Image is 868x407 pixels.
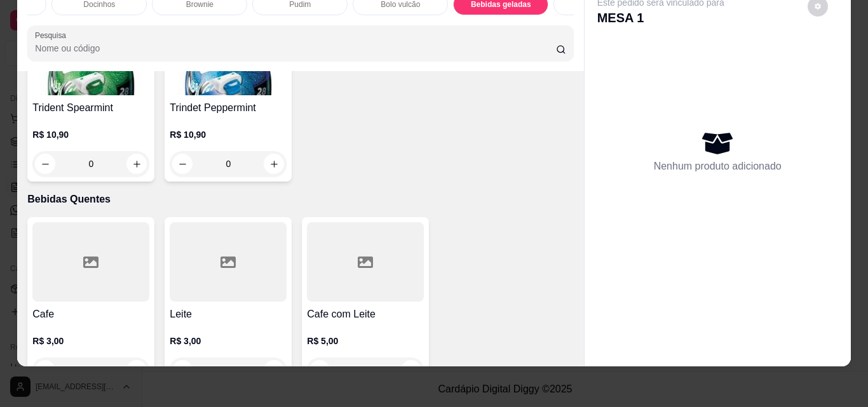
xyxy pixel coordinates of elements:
[307,307,424,322] h4: Cafe com Leite
[309,360,330,380] button: decrease-product-quantity
[170,128,287,141] p: R$ 10,90
[654,159,782,174] p: Nenhum produto adicionado
[401,360,421,380] button: increase-product-quantity
[172,154,193,174] button: decrease-product-quantity
[264,360,284,380] button: increase-product-quantity
[307,335,424,347] p: R$ 5,00
[170,100,287,116] h4: Trindet Peppermint
[27,192,573,207] p: Bebidas Quentes
[170,335,287,347] p: R$ 3,00
[597,9,724,27] p: MESA 1
[35,360,55,380] button: decrease-product-quantity
[32,335,149,347] p: R$ 3,00
[35,42,556,55] input: Pesquisa
[126,360,147,380] button: increase-product-quantity
[32,100,149,116] h4: Trident Spearmint
[32,307,149,322] h4: Cafe
[35,154,55,174] button: decrease-product-quantity
[35,30,71,41] label: Pesquisa
[32,128,149,141] p: R$ 10,90
[264,154,284,174] button: increase-product-quantity
[172,360,193,380] button: decrease-product-quantity
[126,154,147,174] button: increase-product-quantity
[170,307,287,322] h4: Leite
